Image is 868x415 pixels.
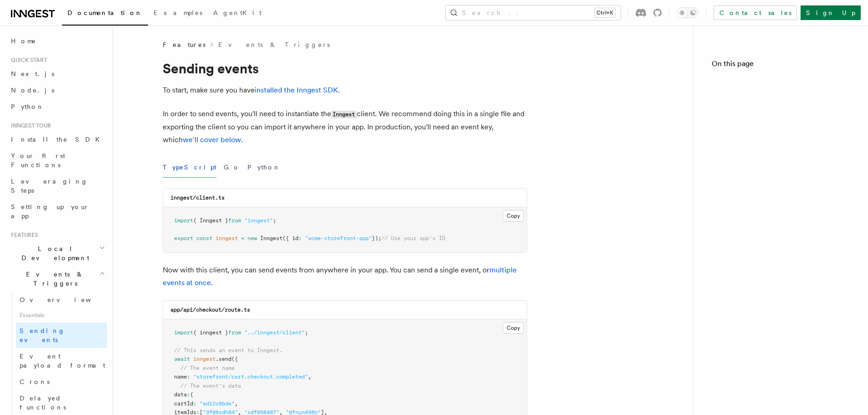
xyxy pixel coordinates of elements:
span: Inngest [260,235,282,241]
span: new [247,235,257,241]
span: ({ id [282,235,298,241]
span: Delayed functions [20,395,66,411]
span: Python [11,103,44,110]
span: , [235,400,238,407]
span: "storefront/cart.checkout.completed" [193,374,308,380]
span: data [174,391,187,398]
span: Essentials [16,308,107,323]
span: Sending events [20,327,65,343]
span: AgentKit [213,9,262,16]
p: Now with this client, you can send events from anywhere in your app. You can send a single event,... [163,264,527,289]
button: Search...Ctrl+K [446,5,621,20]
span: Your first Functions [11,152,65,169]
a: Contact sales [714,5,797,20]
span: : [187,391,190,398]
a: AgentKit [208,3,267,25]
code: Inngest [331,111,357,118]
a: Your first Functions [7,148,107,173]
button: Go [224,157,240,178]
span: Events & Triggers [7,270,99,288]
span: Overview [20,296,113,303]
span: Next.js [11,70,54,77]
span: // The event's data [180,383,241,389]
span: Install the SDK [11,136,105,143]
button: TypeScript [163,157,216,178]
a: Sending events [16,323,107,348]
span: Features [7,231,38,239]
a: Leveraging Steps [7,173,107,199]
button: Events & Triggers [7,266,107,292]
h1: Sending events [163,60,527,77]
span: cartId [174,400,193,407]
span: Event payload format [20,353,105,369]
span: Examples [154,9,202,16]
span: ; [305,329,308,336]
a: Home [7,33,107,49]
span: Local Development [7,244,99,262]
span: Quick start [7,56,47,64]
a: Next.js [7,66,107,82]
span: "ed12c8bde" [200,400,235,407]
span: // This sends an event to Inngest. [174,347,282,354]
button: Python [247,157,281,178]
span: Documentation [67,9,143,16]
span: Setting up your app [11,203,89,220]
span: // Use your app's ID [381,235,445,241]
span: "inngest" [244,217,273,224]
p: To start, make sure you have . [163,84,527,97]
h4: On this page [712,58,850,73]
span: import [174,217,193,224]
span: inngest [193,356,216,362]
a: Node.js [7,82,107,98]
span: inngest [216,235,238,241]
span: Node.js [11,87,54,94]
span: import [174,329,193,336]
span: { [190,391,193,398]
a: Overview [16,292,107,308]
span: : [298,235,302,241]
a: Events & Triggers [218,40,330,49]
span: = [241,235,244,241]
span: Features [163,40,205,49]
span: // The event name [180,365,235,371]
span: "acme-storefront-app" [305,235,372,241]
a: Crons [16,374,107,390]
span: : [187,374,190,380]
span: Crons [20,378,50,385]
span: { Inngest } [193,217,228,224]
button: Toggle dark mode [677,7,699,18]
span: const [196,235,212,241]
span: Leveraging Steps [11,178,88,194]
span: Home [11,36,36,46]
span: export [174,235,193,241]
span: { inngest } [193,329,228,336]
span: ({ [231,356,238,362]
a: Setting up your app [7,199,107,224]
a: Documentation [62,3,148,26]
span: name [174,374,187,380]
button: Copy [503,322,524,334]
a: Install the SDK [7,131,107,148]
a: Sign Up [801,5,861,20]
span: , [308,374,311,380]
p: In order to send events, you'll need to instantiate the client. We recommend doing this in a sing... [163,108,527,146]
button: Local Development [7,241,107,266]
span: : [193,400,196,407]
span: from [228,329,241,336]
a: installed the Inngest SDK [255,86,338,94]
code: inngest/client.ts [170,195,225,201]
span: Inngest tour [7,122,51,129]
a: Python [7,98,107,115]
span: }); [372,235,381,241]
span: "../inngest/client" [244,329,305,336]
span: .send [216,356,231,362]
code: app/api/checkout/route.ts [170,307,250,313]
span: ; [273,217,276,224]
a: multiple events at once [163,266,517,287]
button: Copy [503,210,524,222]
a: we'll cover below [183,135,241,144]
kbd: Ctrl+K [595,8,615,17]
a: Examples [148,3,208,25]
span: from [228,217,241,224]
a: Event payload format [16,348,107,374]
